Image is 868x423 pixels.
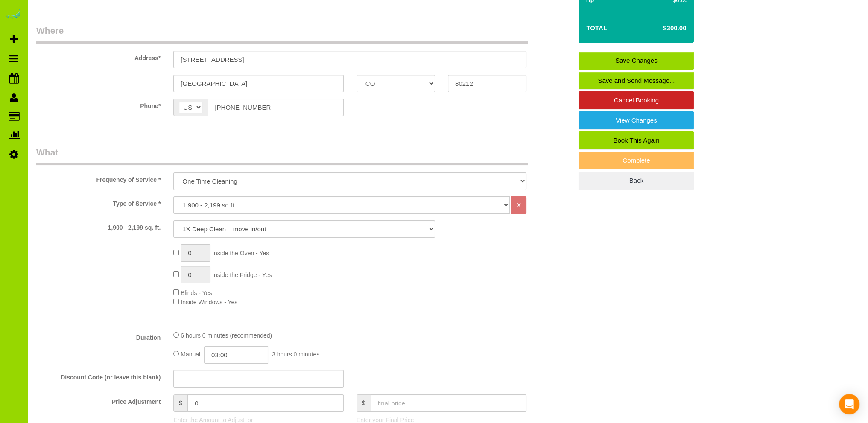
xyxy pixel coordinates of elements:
span: Inside Windows - Yes [181,299,237,306]
img: Automaid Logo [5,9,22,20]
span: Inside the Oven - Yes [212,250,269,257]
a: Book This Again [579,131,694,149]
span: Inside the Fridge - Yes [212,271,272,278]
input: Zip Code* [448,75,526,92]
input: final price [371,394,527,412]
label: Duration [30,330,167,342]
label: Type of Service * [30,196,167,208]
label: Discount Code (or leave this blank) [30,370,167,382]
label: Price Adjustment [30,394,167,406]
span: Blinds - Yes [181,289,212,296]
span: Manual [181,351,200,358]
legend: Where [36,24,528,44]
strong: Total [586,24,607,32]
div: Open Intercom Messenger [839,394,859,414]
label: Frequency of Service * [30,172,167,184]
legend: What [36,146,528,165]
input: City* [173,75,343,92]
span: 6 hours 0 minutes (recommended) [181,332,272,339]
label: Address* [30,51,167,62]
input: Phone* [208,99,343,116]
span: 3 hours 0 minutes [272,351,319,358]
a: Save and Send Message... [579,72,694,90]
label: Phone* [30,99,167,110]
a: View Changes [579,111,694,129]
label: 1,900 - 2,199 sq. ft. [30,220,167,232]
a: Cancel Booking [579,91,694,109]
h4: $300.00 [637,25,686,32]
a: Back [579,172,694,190]
span: $ [357,394,371,412]
a: Save Changes [579,52,694,70]
span: $ [173,394,187,412]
